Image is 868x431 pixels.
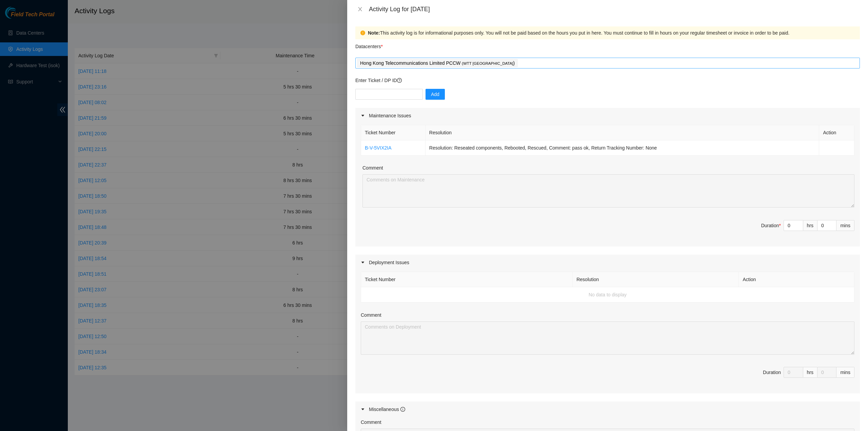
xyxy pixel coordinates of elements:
div: Miscellaneous info-circle [355,401,860,417]
a: B-V-5VIX2IA [365,145,392,151]
th: Action [739,272,854,287]
button: Add [426,89,445,100]
textarea: Comment [362,174,854,208]
p: Enter Ticket / DP ID [355,77,860,84]
div: hrs [803,220,817,231]
p: Hong Kong Telecommunications Limited PCCW ) [360,59,515,67]
th: Resolution [426,125,820,140]
th: Action [819,125,854,140]
div: Duration [763,369,781,376]
th: Ticket Number [361,125,426,140]
th: Ticket Number [361,272,573,287]
th: Resolution [573,272,739,287]
button: Close [355,6,365,13]
label: Comment [361,418,381,426]
td: Resolution: Reseated components, Rebooted, Rescued, Comment: pass ok, Return Tracking Number: None [426,140,820,156]
p: Datacenters [355,39,383,50]
label: Comment [362,164,383,172]
div: This activity log is for informational purposes only. You will not be paid based on the hours you... [368,29,855,37]
div: hrs [803,367,817,378]
div: Maintenance Issues [355,108,860,123]
span: info-circle [400,407,405,412]
div: mins [836,220,854,231]
span: close [357,6,363,12]
div: Activity Log for [DATE] [369,5,860,13]
div: Deployment Issues [355,255,860,270]
span: caret-right [361,114,365,118]
span: ( WTT [GEOGRAPHIC_DATA] [462,61,513,65]
textarea: Comment [361,321,854,355]
div: Miscellaneous [369,406,405,413]
label: Comment [361,311,381,319]
span: Add [431,91,439,98]
strong: Note: [368,29,380,37]
span: exclamation-circle [360,31,365,35]
span: caret-right [361,407,365,411]
span: question-circle [397,78,402,83]
span: caret-right [361,260,365,265]
div: Duration [761,222,781,229]
td: No data to display [361,287,854,302]
div: mins [836,367,854,378]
